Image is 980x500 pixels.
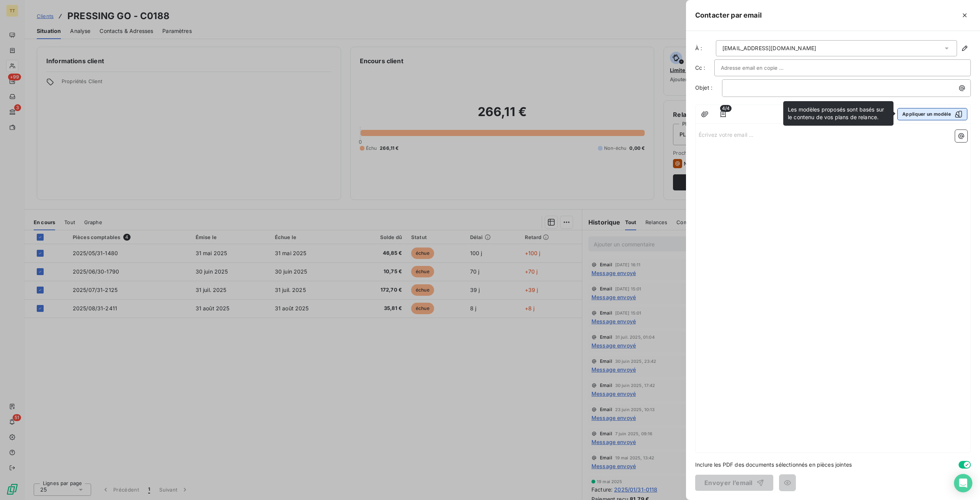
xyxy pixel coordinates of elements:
h5: Contacter par email [695,10,762,21]
button: Envoyer l’email [695,475,773,491]
span: Objet : [695,84,712,91]
span: Inclure les PDF des documents sélectionnés en pièces jointes [695,461,852,469]
label: À : [695,44,714,52]
button: Appliquer un modèle [897,108,967,120]
div: Open Intercom Messenger [954,474,972,492]
label: Cc : [695,64,714,72]
span: 4/4 [720,105,732,112]
input: Adresse email en copie ... [721,62,803,74]
div: [EMAIL_ADDRESS][DOMAIN_NAME] [722,44,816,52]
span: Les modèles proposés sont basés sur le contenu de vos plans de relance. [788,106,884,120]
